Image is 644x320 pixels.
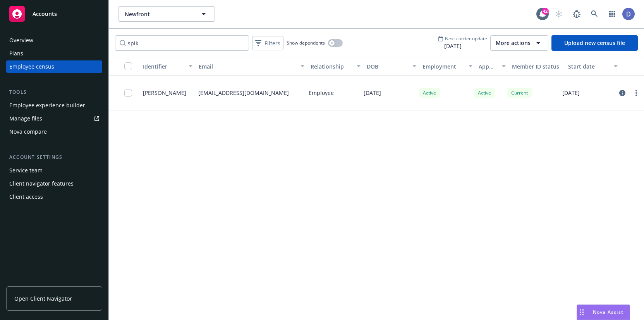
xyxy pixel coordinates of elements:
div: Client access [9,191,43,203]
button: More actions [490,35,548,51]
p: Employee [309,89,334,97]
a: Manage files [6,112,102,125]
button: Filters [252,36,283,50]
button: Employment [419,57,475,76]
div: Email [199,62,296,71]
div: Client navigator features [9,177,74,190]
div: Manage files [9,112,42,125]
span: [DATE] [438,42,487,50]
div: Tools [6,88,102,96]
span: Open Client Navigator [14,294,72,303]
a: Employee census [6,60,102,73]
a: Accounts [6,3,102,25]
div: Identifier [143,62,184,71]
div: Service team [9,164,43,177]
div: Relationship [311,62,352,71]
div: Current [507,88,532,98]
a: Plans [6,47,102,60]
input: Toggle Row Selected [124,89,132,97]
button: Newfront [118,6,215,22]
span: [PERSON_NAME] [143,89,186,97]
a: Switch app [605,6,620,22]
span: Newfront [125,10,192,18]
div: Active [419,88,440,98]
img: photo [622,8,635,20]
div: Account settings [6,153,102,161]
span: Nova Assist [593,309,623,315]
span: Filters [254,38,282,49]
span: Accounts [33,11,57,17]
a: Employee experience builder [6,99,102,112]
a: Search [587,6,602,22]
span: Filters [264,39,280,47]
button: Member ID status [509,57,565,76]
a: Nova compare [6,126,102,138]
div: DOB [367,62,408,71]
a: Overview [6,34,102,46]
button: Email [196,57,307,76]
a: Start snowing [551,6,567,22]
p: [EMAIL_ADDRESS][DOMAIN_NAME] [198,89,289,97]
a: Service team [6,164,102,177]
div: Active [474,88,495,98]
span: Show dependents [287,40,325,46]
input: Select all [124,62,132,70]
div: Employment [422,62,464,71]
button: Identifier [140,57,196,76]
div: Overview [9,34,33,46]
a: Report a Bug [569,6,584,22]
div: Employee census [9,60,54,73]
p: [DATE] [364,89,381,97]
a: Upload new census file [551,35,638,51]
div: Plans [9,47,23,60]
div: Member ID status [512,62,562,71]
span: Next carrier update [445,35,487,42]
button: Relationship [307,57,363,76]
div: Start date [568,62,609,71]
button: DOB [364,57,419,76]
div: Nova compare [9,126,47,138]
p: [DATE] [562,89,580,97]
div: Employee experience builder [9,99,85,112]
button: Nova Assist [577,305,630,320]
a: Client access [6,191,102,203]
a: circleInformation [618,88,627,98]
button: Start date [565,57,621,76]
a: Client navigator features [6,177,102,190]
a: more [632,88,641,98]
button: App status [476,57,509,76]
div: Drag to move [577,305,587,320]
div: 42 [542,8,549,15]
span: More actions [496,39,531,47]
input: Filter by keyword... [115,35,249,51]
div: App status [479,62,498,71]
